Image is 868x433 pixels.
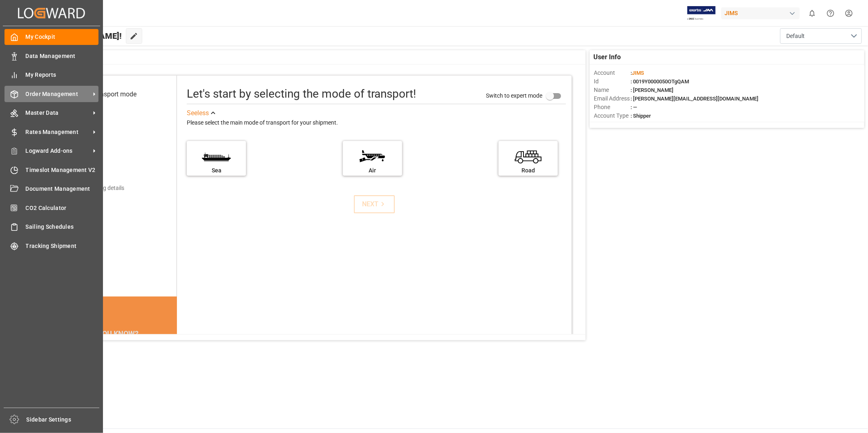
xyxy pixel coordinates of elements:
[187,85,416,103] div: Let's start by selecting the mode of transport!
[632,70,644,76] span: JIMS
[73,89,136,99] div: Select transport mode
[721,5,803,21] button: JIMS
[594,86,631,94] span: Name
[631,78,689,85] span: : 0019Y0000050OTgQAM
[26,33,99,41] span: My Cockpit
[631,87,673,93] span: : [PERSON_NAME]
[486,92,542,99] span: Switch to expert mode
[803,4,821,22] button: show 0 new notifications
[594,94,631,103] span: Email Address
[631,70,644,76] span: :
[4,29,98,45] a: My Cockpit
[347,166,398,175] div: Air
[631,113,651,119] span: : Shipper
[26,242,99,250] span: Tracking Shipment
[46,325,177,342] div: DID YOU KNOW?
[187,108,209,118] div: See less
[26,147,90,155] span: Logward Add-ons
[594,103,631,112] span: Phone
[26,109,90,117] span: Master Data
[27,415,100,424] span: Sidebar Settings
[26,204,99,212] span: CO2 Calculator
[687,6,716,20] img: Exertis%20JAM%20-%20Email%20Logo.jpg_1722504956.jpg
[780,28,862,44] button: open menu
[26,90,90,98] span: Order Management
[26,166,99,174] span: Timeslot Management V2
[187,118,566,128] div: Please select the main mode of transport for your shipment.
[4,48,98,64] a: Data Management
[4,67,98,83] a: My Reports
[4,219,98,235] a: Sailing Schedules
[721,7,800,19] div: JIMS
[821,4,840,22] button: Help Center
[4,238,98,254] a: Tracking Shipment
[594,77,631,86] span: Id
[26,128,90,136] span: Rates Management
[26,223,99,231] span: Sailing Schedules
[631,96,758,102] span: : [PERSON_NAME][EMAIL_ADDRESS][DOMAIN_NAME]
[4,162,98,178] a: Timeslot Management V2
[26,52,99,60] span: Data Management
[4,181,98,197] a: Document Management
[73,184,124,192] div: Add shipping details
[34,28,122,44] span: Hello [PERSON_NAME]!
[594,52,621,62] span: User Info
[191,166,242,175] div: Sea
[631,104,637,110] span: : —
[26,71,99,79] span: My Reports
[362,199,387,209] div: NEXT
[594,69,631,77] span: Account
[26,185,99,193] span: Document Management
[4,200,98,216] a: CO2 Calculator
[354,195,395,213] button: NEXT
[503,166,554,175] div: Road
[786,32,805,40] span: Default
[594,112,631,120] span: Account Type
